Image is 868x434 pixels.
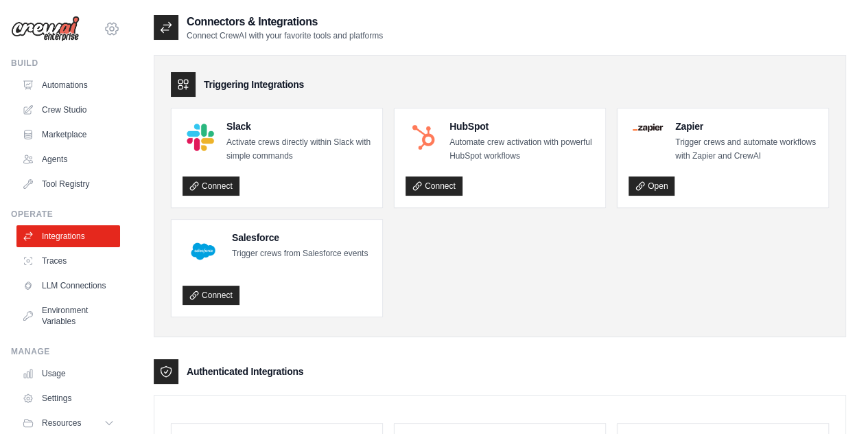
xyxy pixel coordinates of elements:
[187,365,303,378] h3: Authenticated Integrations
[16,387,120,409] a: Settings
[16,225,120,247] a: Integrations
[16,412,120,434] button: Resources
[16,124,120,146] a: Marketplace
[42,418,81,429] span: Resources
[187,235,220,268] img: Salesforce Logo
[11,346,120,357] div: Manage
[16,173,120,195] a: Tool Registry
[232,247,368,261] p: Trigger crews from Salesforce events
[675,119,817,133] h4: Zapier
[187,14,383,30] h2: Connectors & Integrations
[16,99,120,121] a: Crew Studio
[226,136,371,163] p: Activate crews directly within Slack with simple commands
[675,136,817,163] p: Trigger crews and automate workflows with Zapier and CrewAI
[16,148,120,170] a: Agents
[11,16,80,42] img: Logo
[16,250,120,272] a: Traces
[11,209,120,220] div: Operate
[16,299,120,332] a: Environment Variables
[16,275,120,297] a: LLM Connections
[204,78,304,91] h3: Triggering Integrations
[187,30,383,41] p: Connect CrewAI with your favorite tools and platforms
[406,176,462,196] a: Connect
[187,124,214,151] img: Slack Logo
[232,231,368,244] h4: Salesforce
[449,119,594,133] h4: HubSpot
[16,363,120,385] a: Usage
[633,124,663,132] img: Zapier Logo
[11,58,120,69] div: Build
[16,74,120,96] a: Automations
[226,119,371,133] h4: Slack
[449,136,594,163] p: Automate crew activation with powerful HubSpot workflows
[410,124,437,151] img: HubSpot Logo
[183,176,239,196] a: Connect
[629,176,675,196] a: Open
[183,286,239,305] a: Connect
